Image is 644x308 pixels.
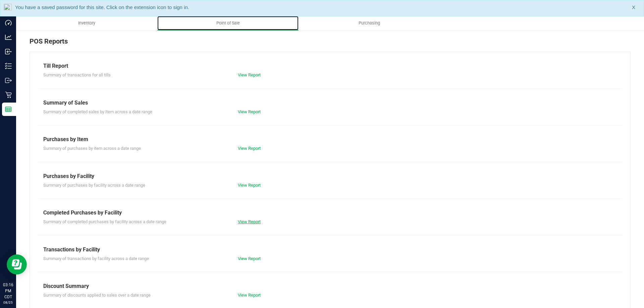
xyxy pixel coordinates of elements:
a: Purchasing [299,16,440,30]
p: 08/25 [3,300,13,305]
span: Summary of completed sales by item across a date range [43,109,152,114]
a: View Report [238,109,261,114]
inline-svg: Outbound [5,77,12,84]
inline-svg: Inbound [5,48,12,55]
span: Summary of purchases by facility across a date range [43,183,145,188]
a: View Report [238,219,261,224]
span: Summary of purchases by item across a date range [43,146,141,151]
span: Summary of transactions for all tills [43,72,111,77]
span: Summary of transactions by facility across a date range [43,256,149,261]
span: Inventory [69,20,104,26]
inline-svg: Retail [5,91,12,98]
a: Point of Sale [157,16,299,30]
a: View Report [238,146,261,151]
a: View Report [238,183,261,188]
div: Discount Summary [43,282,617,290]
span: Summary of discounts applied to sales over a date range [43,293,151,298]
inline-svg: Reports [5,106,12,113]
a: View Report [238,72,261,77]
div: Till Report [43,62,617,70]
span: You have a saved password for this site. Click on the extension icon to sign in. [15,4,189,10]
inline-svg: Inventory [5,63,12,69]
span: Point of Sale [207,20,249,26]
span: Summary of completed purchases by facility across a date range [43,219,166,224]
div: Purchases by Facility [43,172,617,180]
a: View Report [238,256,261,261]
div: Purchases by Item [43,135,617,143]
a: Inventory [16,16,157,30]
span: Purchasing [350,20,389,26]
iframe: Resource center [7,254,27,274]
span: X [632,4,635,11]
a: View Report [238,293,261,298]
inline-svg: Analytics [5,34,12,41]
div: POS Reports [30,36,631,52]
p: 03:16 PM CDT [3,282,13,300]
inline-svg: Dashboard [5,19,12,26]
div: Summary of Sales [43,99,617,107]
div: Transactions by Facility [43,246,617,254]
div: Completed Purchases by Facility [43,209,617,217]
